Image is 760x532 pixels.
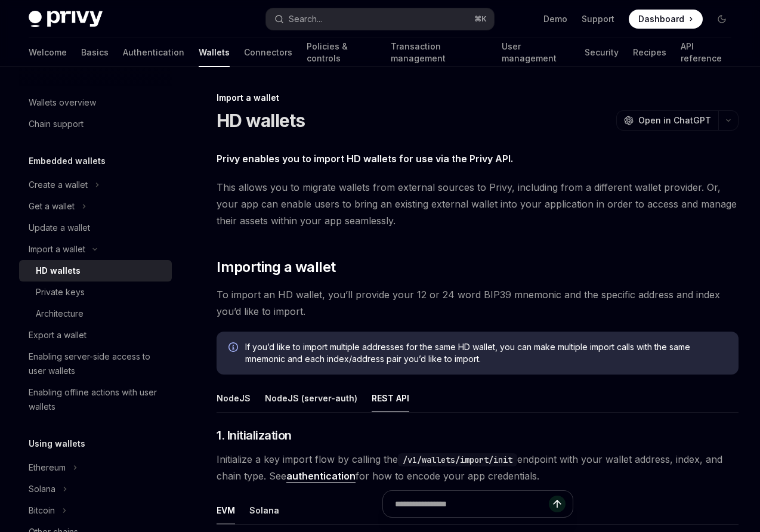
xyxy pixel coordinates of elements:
[29,385,165,414] div: Enabling offline actions with user wallets
[29,460,66,475] div: Ethereum
[29,38,67,67] a: Welcome
[36,307,84,321] div: Architecture
[582,13,614,25] a: Support
[217,286,739,320] span: To import an HD wallet, you’ll provide your 12 or 24 word BIP39 mnemonic and the specific address...
[638,13,684,25] span: Dashboard
[29,503,55,518] div: Bitcoin
[266,8,494,30] button: Search...⌘K
[19,260,172,282] a: HD wallets
[616,110,718,131] button: Open in ChatGPT
[19,324,172,346] a: Export a wallet
[228,342,240,354] svg: Info
[307,38,376,67] a: Policies & controls
[502,38,570,67] a: User management
[286,470,356,482] a: authentication
[29,437,85,451] h5: Using wallets
[265,384,357,412] button: NodeJS (server-auth)
[391,38,487,67] a: Transaction management
[217,92,739,104] div: Import a wallet
[19,346,172,382] a: Enabling server-side access to user wallets
[29,242,85,256] div: Import a wallet
[29,349,165,378] div: Enabling server-side access to user wallets
[217,153,513,165] strong: Privy enables you to import HD wallets for use via the Privy API.
[19,113,172,135] a: Chain support
[29,11,103,27] img: dark logo
[81,38,109,67] a: Basics
[549,496,566,512] button: Send message
[19,282,172,303] a: Private keys
[217,179,739,229] span: This allows you to migrate wallets from external sources to Privy, including from a different wal...
[29,328,86,342] div: Export a wallet
[29,482,55,496] div: Solana
[474,14,487,24] span: ⌘ K
[681,38,731,67] a: API reference
[29,221,90,235] div: Update a wallet
[217,451,739,484] span: Initialize a key import flow by calling the endpoint with your wallet address, index, and chain t...
[244,38,292,67] a: Connectors
[29,95,96,110] div: Wallets overview
[289,12,322,26] div: Search...
[217,110,305,131] h1: HD wallets
[123,38,184,67] a: Authentication
[217,384,251,412] button: NodeJS
[36,264,81,278] div: HD wallets
[217,258,335,277] span: Importing a wallet
[638,115,711,126] span: Open in ChatGPT
[245,341,727,365] span: If you’d like to import multiple addresses for the same HD wallet, you can make multiple import c...
[19,217,172,239] a: Update a wallet
[29,117,84,131] div: Chain support
[633,38,666,67] a: Recipes
[712,10,731,29] button: Toggle dark mode
[543,13,567,25] a: Demo
[217,427,292,444] span: 1. Initialization
[19,92,172,113] a: Wallets overview
[585,38,619,67] a: Security
[29,178,88,192] div: Create a wallet
[29,154,106,168] h5: Embedded wallets
[199,38,230,67] a: Wallets
[19,303,172,324] a: Architecture
[398,453,517,466] code: /v1/wallets/import/init
[36,285,85,299] div: Private keys
[372,384,409,412] button: REST API
[29,199,75,214] div: Get a wallet
[629,10,703,29] a: Dashboard
[19,382,172,417] a: Enabling offline actions with user wallets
